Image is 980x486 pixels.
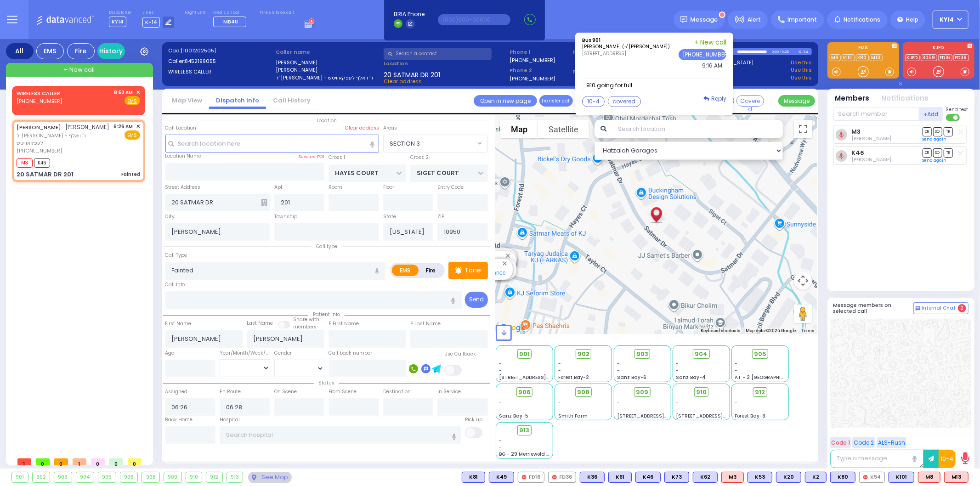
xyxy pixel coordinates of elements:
[274,350,292,357] label: Gender
[538,120,589,138] button: Show satellite imagery
[185,10,205,16] label: Night unit
[500,259,509,268] button: Close
[863,475,868,480] img: red-radio-icon.svg
[247,320,273,327] label: Last Name
[906,16,918,24] span: Help
[923,158,947,163] a: Send again
[830,472,855,483] div: BLS
[125,130,140,140] span: EMS
[944,148,953,157] span: TR
[329,320,359,328] label: P First Name
[12,472,28,482] div: 901
[329,388,357,396] label: From Scene
[261,199,267,206] span: Other building occupants
[474,95,537,107] a: Open in new page
[384,60,506,68] label: Location
[940,16,954,24] span: KY14
[946,113,961,122] label: Turn off text
[791,74,812,82] a: Use this
[695,350,708,359] span: 904
[938,54,952,61] a: FD16
[499,374,586,381] span: [STREET_ADDRESS][PERSON_NAME]
[165,135,379,152] input: Search location here
[17,97,62,105] span: [PHONE_NUMBER]
[748,16,761,24] span: Alert
[771,46,780,57] div: 0:00
[617,399,620,406] span: -
[510,75,555,82] label: [PHONE_NUMBER]
[856,54,869,61] a: K80
[558,374,589,381] span: Forest Bay-2
[754,350,766,359] span: 905
[109,458,123,465] span: 0
[851,156,891,163] span: Burech Kahan
[548,472,576,483] div: FD36
[944,472,969,483] div: M13
[383,388,411,396] label: Destination
[679,49,726,60] button: [PHONE_NUMBER]
[209,96,266,105] a: Dispatch info
[787,16,817,24] span: Important
[617,367,620,374] span: -
[165,320,192,328] label: First Name
[617,360,620,367] span: -
[698,60,726,71] button: 9:16 AM
[17,90,60,97] a: WIRELESS CALLER
[577,388,589,397] span: 908
[735,360,738,367] span: -
[612,120,782,138] input: Search location
[142,10,175,16] label: Lines
[916,306,920,311] img: comment-alt.png
[384,78,422,85] span: Clear address
[499,367,502,374] span: -
[676,406,679,413] span: -
[345,124,379,132] label: Clear address
[91,458,105,465] span: 0
[36,458,50,465] span: 0
[165,416,193,424] label: Back Home
[54,458,68,465] span: 0
[227,472,243,482] div: 913
[735,367,738,374] span: -
[676,413,763,419] span: [STREET_ADDRESS][PERSON_NAME]
[636,350,648,359] span: 903
[851,149,864,156] a: K46
[736,95,764,107] button: Covered
[923,127,932,136] span: DR
[444,350,476,358] label: Use Callback
[933,127,942,136] span: SO
[510,67,569,74] span: Phone 2
[919,107,943,121] button: +Add
[476,281,498,300] div: 904
[859,472,885,483] div: K54
[465,266,481,275] p: Tone
[220,388,241,396] label: En Route
[33,472,50,482] div: 902
[298,153,324,160] label: Save as POI
[329,350,372,357] label: Call back number
[276,59,380,67] label: [PERSON_NAME]
[664,472,689,483] div: BLS
[676,374,706,381] span: Sanz Bay-4
[842,54,855,61] a: K101
[410,154,429,161] label: Cross 2
[830,54,841,61] a: M8
[17,124,61,131] a: [PERSON_NAME]
[213,10,249,16] label: Medic on call
[680,16,687,23] img: message.svg
[572,68,632,76] span: Phone 4
[437,388,461,396] label: In Service
[882,93,929,104] button: Notifications
[499,413,529,419] span: Sanz Bay-5
[645,193,668,228] div: JOEL WALTER
[889,472,914,483] div: BLS
[696,388,707,397] span: 910
[833,107,919,121] input: Search member
[794,120,812,138] button: Toggle fullscreen view
[437,213,444,220] label: ZIP
[329,154,345,161] label: Cross 1
[748,472,772,483] div: K53
[136,123,140,130] span: ✕
[499,399,502,406] span: -
[791,59,812,67] a: Use this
